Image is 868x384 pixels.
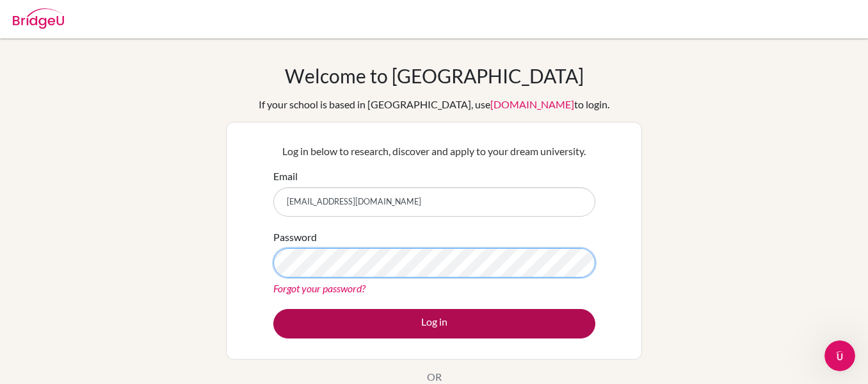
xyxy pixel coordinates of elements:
img: Bridge-U [13,8,64,29]
div: If your school is based in [GEOGRAPHIC_DATA], use to login. [259,97,609,112]
a: Forgot your password? [273,282,366,294]
button: Log in [273,309,595,338]
a: [DOMAIN_NAME] [490,98,574,110]
label: Password [273,230,317,245]
h1: Welcome to [GEOGRAPHIC_DATA] [285,64,584,87]
p: Log in below to research, discover and apply to your dream university. [273,144,595,159]
label: Email [273,169,298,184]
iframe: Intercom live chat [824,340,855,371]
